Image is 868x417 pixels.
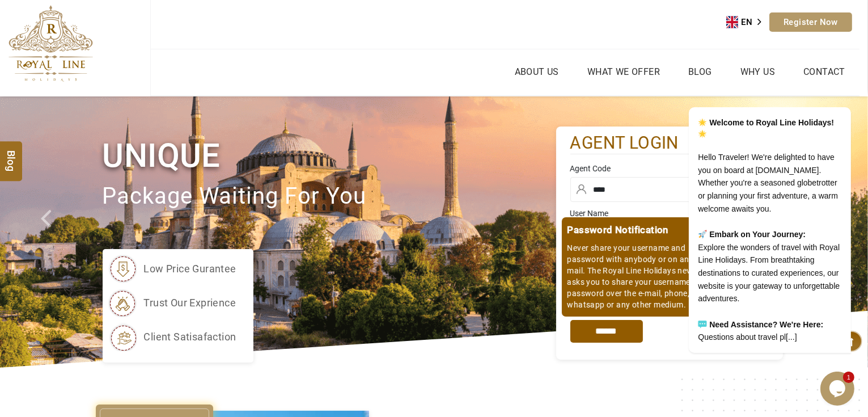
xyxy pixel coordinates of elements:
a: What we Offer [585,64,663,80]
label: Password [570,252,769,264]
span: Blog [4,150,19,159]
li: low price gurantee [108,255,236,283]
a: About Us [512,64,562,80]
img: The Royal Line Holidays [9,5,93,82]
label: Remember me [582,299,626,307]
label: User Name [570,208,769,219]
iframe: chat widget [820,372,857,406]
label: Agent Code [570,163,769,174]
p: package waiting for you [103,178,556,216]
li: trust our exprience [108,289,236,317]
h2: agent login [570,132,769,154]
li: client satisafaction [108,323,236,351]
a: Check next prev [26,96,70,368]
h1: Unique [103,134,556,177]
